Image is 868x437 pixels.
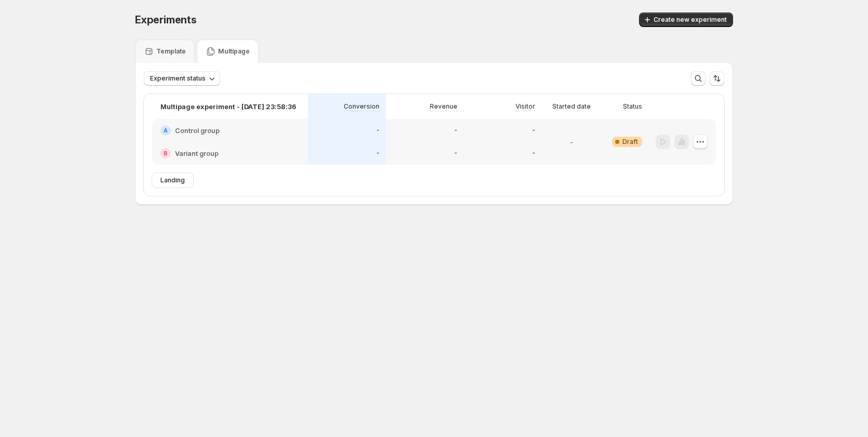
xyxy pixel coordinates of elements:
[164,150,168,156] h2: B
[218,47,250,56] p: Multipage
[639,12,733,27] button: Create new experiment
[532,126,535,135] p: -
[175,125,220,136] h2: Control group
[144,71,220,86] button: Experiment status
[516,102,535,111] p: Visitor
[376,149,379,157] p: -
[175,148,219,158] h2: Variant group
[430,102,457,111] p: Revenue
[160,101,296,112] p: Multipage experiment - [DATE] 23:58:36
[623,102,642,111] p: Status
[135,14,197,26] span: Experiments
[376,126,379,135] p: -
[156,47,186,56] p: Template
[710,71,724,86] button: Sort the results
[654,16,727,24] span: Create new experiment
[622,138,638,146] span: Draft
[150,74,206,83] span: Experiment status
[344,102,379,111] p: Conversion
[454,126,457,135] p: -
[552,102,591,111] p: Started date
[160,176,185,184] span: Landing
[532,149,535,157] p: -
[454,149,457,157] p: -
[164,127,168,134] h2: A
[570,137,573,147] p: -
